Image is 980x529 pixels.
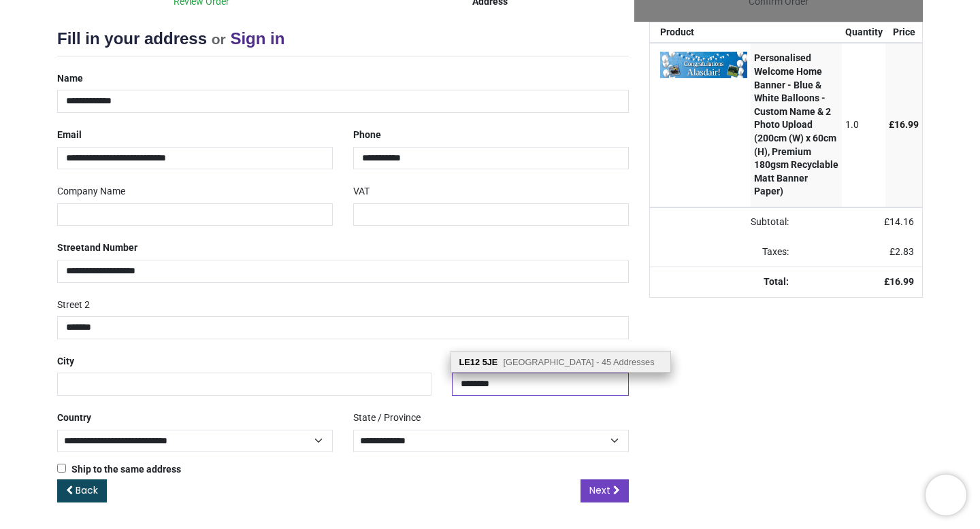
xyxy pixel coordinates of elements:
label: Phone [353,124,381,147]
label: Name [57,67,83,90]
span: [GEOGRAPHIC_DATA] - 45 Addresses [503,357,654,367]
label: VAT [353,180,370,203]
strong: £ [884,276,914,287]
label: Company Name [57,180,125,203]
b: 5JE [483,357,498,367]
span: Fill in your address [57,29,207,48]
label: Country [57,407,91,430]
a: Back [57,479,107,502]
th: Product [650,22,751,43]
small: or [212,31,226,47]
span: £ [889,246,914,257]
a: Sign in [230,29,284,48]
label: Ship to the same address [57,463,181,477]
img: wfkEJPfmUshCAAAAABJRU5ErkJggg== [660,52,747,78]
strong: Total: [764,276,789,287]
span: Next [589,483,610,497]
label: Street 2 [57,294,90,317]
a: Next [581,479,629,502]
th: Price [885,22,922,43]
label: Email [57,124,82,147]
div: address list [451,352,670,373]
span: 16.99 [889,276,914,287]
span: 16.99 [894,119,919,130]
td: Subtotal: [650,207,797,237]
span: Back [76,483,98,497]
b: LE12 [459,357,480,367]
span: 2.83 [895,246,914,257]
label: State / Province [353,407,421,430]
input: Ship to the same address [57,464,66,473]
label: Zip Code [452,350,491,373]
div: 1.0 [845,118,883,132]
span: 14.16 [889,216,914,227]
span: and Number [84,242,137,253]
label: City [57,350,74,373]
span: £ [884,216,914,227]
span: £ [889,119,919,130]
strong: Personalised Welcome Home Banner - Blue & White Balloons - Custom Name & 2 Photo Upload (200cm (W... [754,52,838,197]
th: Quantity [842,22,886,43]
td: Taxes: [650,237,797,267]
label: Street [57,237,137,260]
iframe: Brevo live chat [926,475,966,515]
